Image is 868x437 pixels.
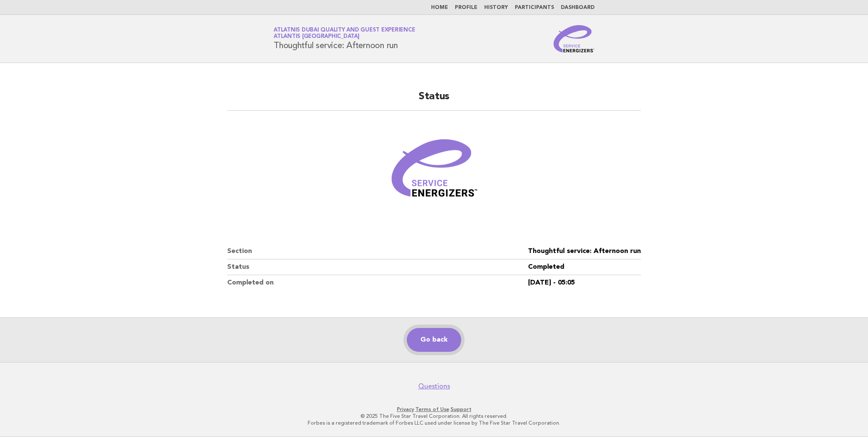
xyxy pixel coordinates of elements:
a: Participants [515,5,554,10]
img: Service Energizers [554,25,594,52]
dd: Completed [528,259,641,275]
dd: [DATE] - 05:05 [528,275,641,290]
h1: Thoughtful service: Afternoon run [274,28,415,50]
a: Privacy [397,406,414,412]
a: Profile [455,5,477,10]
a: Go back [407,328,461,352]
p: Forbes is a registered trademark of Forbes LLC used under license by The Five Star Travel Corpora... [174,420,694,426]
dt: Status [227,259,528,275]
a: Home [431,5,448,10]
dt: Completed on [227,275,528,290]
h2: Status [227,90,641,111]
a: History [484,5,508,10]
dd: Thoughtful service: Afternoon run [528,244,641,259]
a: Support [451,406,471,412]
a: Questions [418,382,450,391]
span: Atlantis [GEOGRAPHIC_DATA] [274,34,360,40]
a: Dashboard [561,5,594,10]
a: Atlatnis Dubai Quality and Guest ExperienceAtlantis [GEOGRAPHIC_DATA] [274,27,415,39]
img: Verified [383,121,485,223]
a: Terms of Use [415,406,449,412]
dt: Section [227,244,528,259]
p: © 2025 The Five Star Travel Corporation. All rights reserved. [174,413,694,420]
p: · · [174,406,694,413]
